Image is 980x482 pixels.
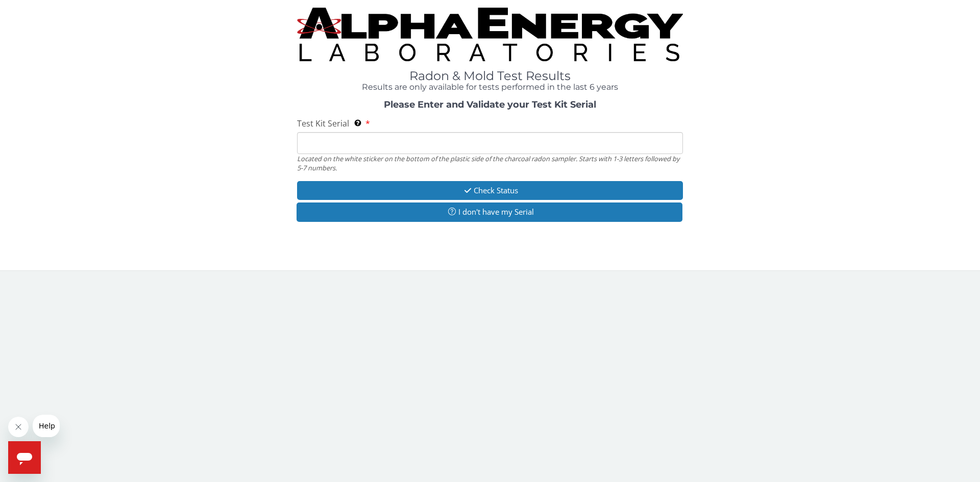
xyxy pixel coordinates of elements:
[384,99,596,110] strong: Please Enter and Validate your Test Kit Serial
[297,154,683,173] div: Located on the white sticker on the bottom of the plastic side of the charcoal radon sampler. Sta...
[297,202,682,221] button: I don't have my Serial
[8,441,41,474] iframe: Button to launch messaging window
[297,118,349,129] span: Test Kit Serial
[33,415,60,437] iframe: Message from company
[297,181,683,200] button: Check Status
[297,83,683,92] h4: Results are only available for tests performed in the last 6 years
[297,69,683,83] h1: Radon & Mold Test Results
[8,417,29,437] iframe: Close message
[297,8,683,61] img: TightCrop.jpg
